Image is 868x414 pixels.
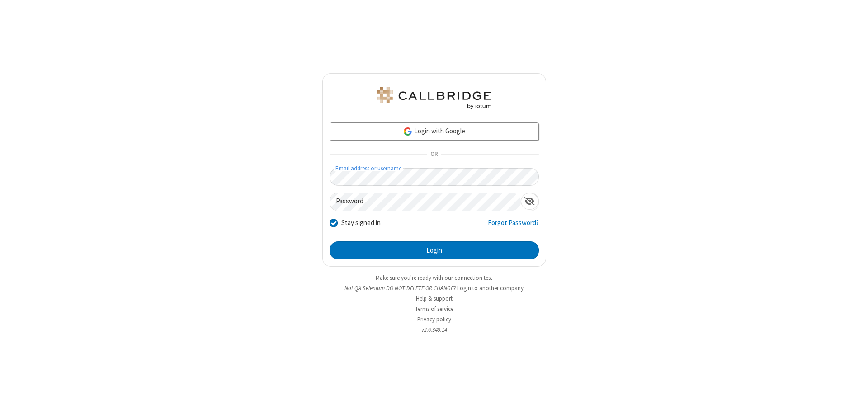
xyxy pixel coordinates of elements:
a: Help & support [416,295,453,302]
a: Terms of service [415,305,453,313]
li: Not QA Selenium DO NOT DELETE OR CHANGE? [322,284,546,292]
li: v2.6.349.14 [322,325,546,334]
a: Privacy policy [417,315,451,323]
button: Login to another company [457,284,524,292]
div: Show password [521,193,538,210]
a: Login with Google [330,122,539,141]
img: QA Selenium DO NOT DELETE OR CHANGE [375,87,493,109]
a: Forgot Password? [488,218,539,235]
label: Stay signed in [341,218,381,228]
span: OR [427,148,441,161]
input: Email address or username [330,168,539,186]
button: Login [330,241,539,259]
a: Make sure you're ready with our connection test [376,274,492,282]
img: google-icon.png [403,127,413,136]
input: Password [330,193,521,211]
